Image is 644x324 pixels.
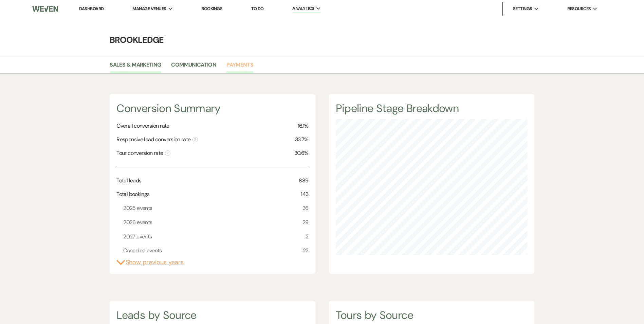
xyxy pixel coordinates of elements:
span: Overall conversion rate [116,122,169,130]
span: Tour conversion rate [116,149,170,157]
span: 29 [302,218,309,227]
span: 2025 events [123,204,152,213]
img: Weven Logo [32,2,58,16]
span: 2026 events [123,218,152,227]
span: Resources [567,5,591,12]
span: ? [192,137,198,142]
span: Manage Venues [132,5,166,12]
h4: Conversion Summary [116,101,308,116]
span: Total bookings [116,190,149,198]
span: 889 [299,177,308,185]
span: 143 [301,190,308,198]
a: Bookings [201,6,222,12]
span: Analytics [292,5,314,12]
a: Communication [171,60,216,73]
span: 33.7% [295,136,309,144]
span: Settings [513,5,532,12]
a: Payments [226,60,253,73]
span: 30.6% [294,149,309,157]
span: 36 [302,204,309,213]
a: To Do [251,6,264,12]
span: Total leads [116,177,141,185]
span: 16.1% [298,122,309,130]
a: Sales & Marketing [110,60,161,73]
span: Canceled events [123,246,162,255]
span: Responsive lead conversion rate [116,136,198,144]
span: 2 [306,232,308,241]
h4: Pipeline Stage Breakdown [336,101,528,116]
span: ? [165,150,170,156]
h4: Leads by Source [116,308,308,323]
button: Show previous years [116,258,184,267]
h4: Brookledge [78,34,567,46]
a: Dashboard [79,6,104,12]
span: 22 [303,246,309,255]
span: 2027 events [123,232,152,241]
h4: Tours by Source [336,308,528,323]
